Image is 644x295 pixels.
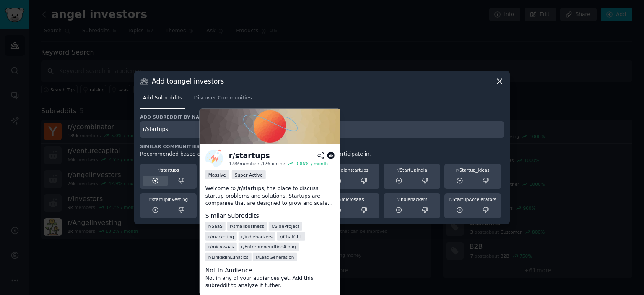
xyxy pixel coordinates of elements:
span: r/ microsaas [208,244,234,250]
dd: Not in any of your audiences yet. Add this subreddit to analyze it futher. [205,274,335,289]
h3: Add subreddit by name [140,114,504,120]
span: r/ SideProject [271,223,299,229]
span: r/ smallbusiness [230,223,264,229]
div: Super Active [232,170,266,179]
div: Massive [205,170,229,179]
span: r/ [397,167,400,172]
div: StartupAccelerators [447,196,498,202]
div: Startup_Ideas [447,167,498,173]
span: r/ LinkedInLunatics [208,254,249,260]
a: Add Subreddits [140,91,185,109]
span: r/ SaaS [208,223,223,229]
span: r/ LeadGeneration [256,254,294,260]
span: r/ [158,167,161,172]
h3: Similar Communities [140,144,504,149]
h3: Add to angel investors [152,77,224,86]
div: 0.86 % / month [296,161,328,167]
img: The community for ventures designed to scale rapidly | Read our rules before posting ❤️ [200,109,340,144]
a: Discover Communities [191,91,254,109]
div: startups [143,167,194,173]
div: StartUpIndia [387,167,437,173]
div: Recommended based on communities that members of your audience also participate in. [140,151,504,158]
span: r/ indiehackers [241,233,273,239]
div: 1.9M members, 176 online [229,161,285,167]
div: startupinvesting [143,196,194,202]
span: r/ [149,197,152,202]
span: r/ EntrepreneurRideAlong [241,244,296,250]
dt: Similar Subreddits [205,211,335,220]
div: indianstartups [326,167,377,173]
span: r/ ChatGPT [280,233,302,239]
span: Add Subreddits [143,94,182,102]
span: Discover Communities [194,94,252,102]
img: startups [205,150,223,167]
div: r/ startups [229,150,270,161]
span: r/ [396,197,400,202]
span: r/ marketing [208,233,234,239]
dt: Not In Audience [205,266,335,274]
span: r/ [449,197,452,202]
div: indiehackers [387,196,437,202]
p: Welcome to /r/startups, the place to discuss startup problems and solutions. Startups are compani... [205,185,335,207]
span: r/ [456,167,460,172]
div: microsaas [326,196,377,202]
input: Enter subreddit name and press enter [140,121,504,138]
